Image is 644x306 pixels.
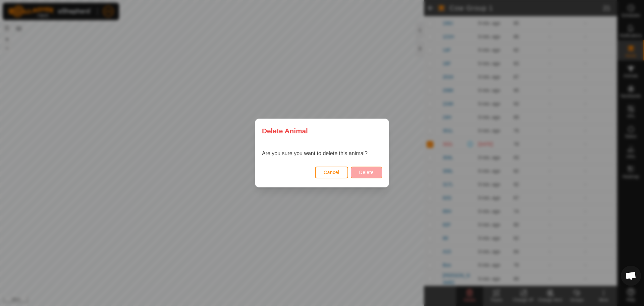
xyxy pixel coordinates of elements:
[262,150,368,156] span: Are you sure you want to delete this animal?
[621,266,641,286] div: Open chat
[255,119,389,143] div: Delete Animal
[324,170,339,175] span: Cancel
[315,167,348,178] button: Cancel
[351,167,382,178] button: Delete
[359,170,374,175] span: Delete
